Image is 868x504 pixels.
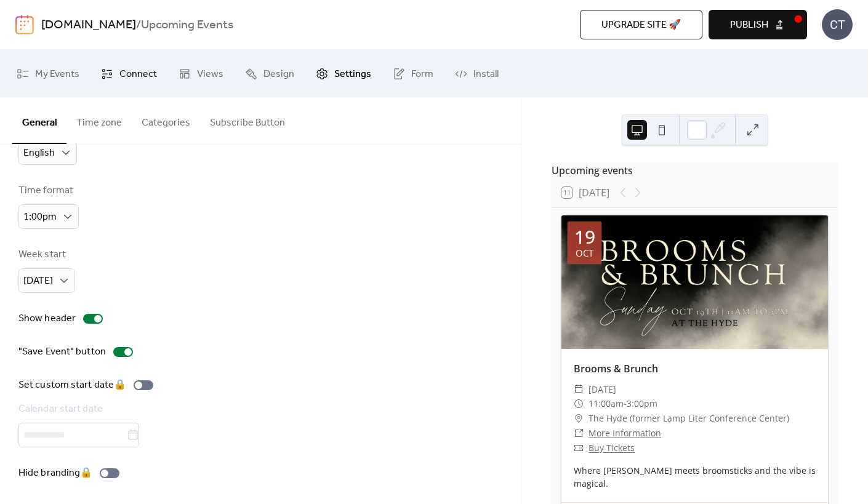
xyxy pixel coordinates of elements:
[730,18,768,33] span: Publish
[561,464,828,490] div: Where [PERSON_NAME] meets broomsticks and the vibe is magical.
[574,396,584,411] div: ​
[580,10,702,39] button: Upgrade site 🚀
[136,14,141,37] b: /
[23,143,55,162] span: English
[18,345,106,359] div: "Save Event" button
[132,97,200,143] button: Categories
[589,396,624,411] span: 11:00am
[119,65,157,84] span: Connect
[200,97,295,143] button: Subscribe Button
[23,207,57,226] span: 1:00pm
[41,14,136,37] a: [DOMAIN_NAME]
[236,55,303,92] a: Design
[473,65,499,84] span: Install
[23,271,53,290] span: [DATE]
[12,97,66,144] button: General
[18,311,76,326] div: Show header
[576,249,593,258] div: Oct
[7,55,89,92] a: My Events
[574,426,584,441] div: ​
[15,15,34,34] img: logo
[822,9,853,40] div: CT
[334,65,371,84] span: Settings
[589,442,635,454] a: Buy Tickets
[589,382,616,397] span: [DATE]
[446,55,508,92] a: Install
[552,163,838,178] div: Upcoming events
[169,55,233,92] a: Views
[307,55,380,92] a: Settings
[18,247,73,262] div: Week start
[384,55,443,92] a: Form
[627,396,657,411] span: 3:00pm
[411,65,433,84] span: Form
[197,65,223,84] span: Views
[624,396,627,411] span: -
[18,183,76,198] div: Time format
[574,411,584,426] div: ​
[574,362,658,375] a: Brooms & Brunch
[709,10,807,39] button: Publish
[66,97,132,143] button: Time zone
[574,228,595,246] div: 19
[601,18,681,33] span: Upgrade site 🚀
[141,14,233,37] b: Upcoming Events
[263,65,294,84] span: Design
[589,427,661,439] a: More Information
[574,441,584,455] div: ​
[574,382,584,397] div: ​
[589,411,789,426] span: The Hyde (former Lamp Liter Conference Center)
[35,65,79,84] span: My Events
[92,55,166,92] a: Connect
